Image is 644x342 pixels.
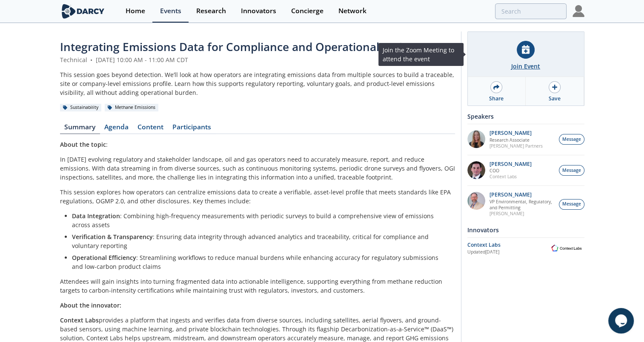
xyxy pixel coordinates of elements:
[60,4,106,19] img: logo-wide.svg
[72,253,449,271] li: : Streamlining workflows to reduce manual burdens while enhancing accuracy for regulatory submiss...
[60,155,455,182] p: In [DATE] evolving regulatory and stakeholder landscape, oil and gas operators need to accurately...
[511,62,540,71] div: Join Event
[160,8,181,14] div: Events
[495,3,567,19] input: Advanced Search
[467,130,485,148] img: 1e06ca1f-8078-4f37-88bf-70cc52a6e7bd
[489,168,532,174] p: COO
[60,124,100,134] a: Summary
[467,241,584,256] a: Context Labs Updated[DATE] Context Labs
[196,8,226,14] div: Research
[241,8,276,14] div: Innovators
[60,188,455,205] p: This session explores how operators can centralize emissions data to create a verifiable, asset-l...
[489,143,543,149] p: [PERSON_NAME] Partners
[60,104,102,111] div: Sustainability
[549,243,584,253] img: Context Labs
[72,211,449,229] li: : Combining high-frequency measurements with periodic surveys to build a comprehensive view of em...
[572,5,584,17] img: Profile
[559,199,584,210] button: Message
[72,232,449,250] li: : Ensuring data integrity through advanced analytics and traceability, critical for compliance an...
[291,8,323,14] div: Concierge
[60,140,455,149] p: :
[489,199,554,211] p: VP Environmental, Regulatory, and Permitting
[168,124,216,134] a: Participants
[60,70,455,97] div: This session goes beyond detection. We’ll look at how operators are integrating emissions data fr...
[467,109,584,124] div: Speakers
[467,241,549,249] div: Context Labs
[559,165,584,176] button: Message
[133,124,168,134] a: Content
[562,136,581,143] span: Message
[562,201,581,208] span: Message
[126,8,145,14] div: Home
[60,301,121,309] strong: About the innovator:
[72,233,153,241] strong: Verification & Transparency
[467,161,485,179] img: 501ea5c4-0272-445a-a9c3-1e215b6764fd
[72,254,136,262] strong: Operational Efficiency
[100,124,133,134] a: Agenda
[489,137,543,143] p: Research Associate
[489,95,504,103] div: Share
[60,55,455,64] div: Technical [DATE] 10:00 AM - 11:00 AM CDT
[489,192,554,198] p: [PERSON_NAME]
[562,167,581,174] span: Message
[489,211,554,217] p: [PERSON_NAME]
[489,161,532,167] p: [PERSON_NAME]
[467,222,584,237] div: Innovators
[105,104,159,111] div: Methane Emissions
[338,8,366,14] div: Network
[89,56,94,64] span: •
[489,130,543,136] p: [PERSON_NAME]
[467,249,549,256] div: Updated [DATE]
[549,95,561,103] div: Save
[60,316,99,324] strong: Context Labs
[60,39,416,54] span: Integrating Emissions Data for Compliance and Operational Action
[559,134,584,145] button: Message
[467,192,485,210] img: ed2b4adb-f152-4947-b39b-7b15fa9ececc
[60,277,455,295] p: Attendees will gain insights into turning fragmented data into actionable intelligence, supportin...
[72,212,120,220] strong: Data Integration
[489,174,532,180] p: Context Labs
[608,308,635,333] iframe: chat widget
[60,140,106,148] strong: About the topic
